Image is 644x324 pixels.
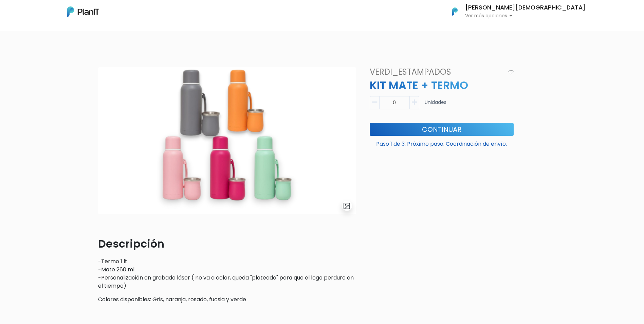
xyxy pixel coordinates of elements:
p: Unidades [425,99,446,112]
img: 2000___2000-Photoroom_-_2025-07-02T103351.963.jpg [98,67,356,214]
img: gallery-light [343,202,351,210]
img: PlanIt Logo [447,4,462,19]
button: PlanIt Logo [PERSON_NAME][DEMOGRAPHIC_DATA] Ver más opciones [443,3,586,20]
p: Ver más opciones [465,14,586,18]
img: PlanIt Logo [67,6,99,17]
p: -Termo 1 lt -Mate 260 ml. -Personalización en grabado láser ( no va a color, queda "plateado" par... [98,257,356,290]
h6: [PERSON_NAME][DEMOGRAPHIC_DATA] [465,5,586,11]
img: heart_icon [508,70,514,75]
p: Colores disponibles: Gris, naranja, rosado, fucsia y verde [98,295,356,304]
p: KIT MATE + TERMO [366,77,518,93]
p: Descripción [98,236,356,252]
p: Paso 1 de 3. Próximo paso: Coordinación de envío. [370,137,514,148]
button: Continuar [370,123,514,136]
h4: VERDI_ESTAMPADOS [366,67,505,77]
